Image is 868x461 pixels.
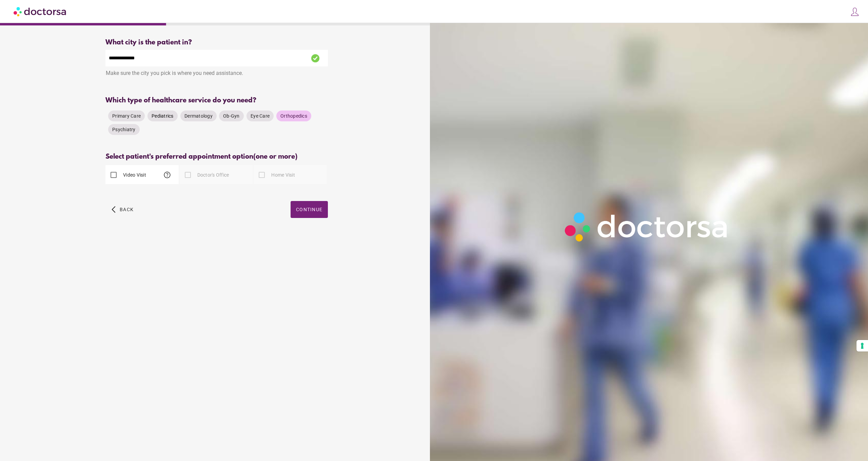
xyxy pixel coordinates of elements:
[105,153,328,161] div: Select patient's preferred appointment option
[253,153,297,161] span: (one or more)
[560,207,734,246] img: Logo-Doctorsa-trans-White-partial-flat.png
[112,113,141,119] span: Primary Care
[184,113,213,119] span: Dermatology
[223,113,240,119] span: Ob-Gyn
[152,113,174,119] span: Pediatrics
[120,207,134,212] span: Back
[280,113,307,119] span: Orthopedics
[856,340,868,352] button: Your consent preferences for tracking technologies
[850,7,860,17] img: icons8-customer-100.png
[112,127,136,132] span: Psychiatry
[109,201,136,218] button: arrow_back_ios Back
[196,172,229,178] label: Doctor's Office
[163,171,171,179] span: help
[122,172,146,178] label: Video Visit
[296,207,322,212] span: Continue
[251,113,270,119] span: Eye Care
[14,4,67,19] img: Doctorsa.com
[105,97,328,104] div: Which type of healthcare service do you need?
[270,172,295,178] label: Home Visit
[291,201,328,218] button: Continue
[105,66,328,81] div: Make sure the city you pick is where you need assistance.
[105,39,328,46] div: What city is the patient in?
